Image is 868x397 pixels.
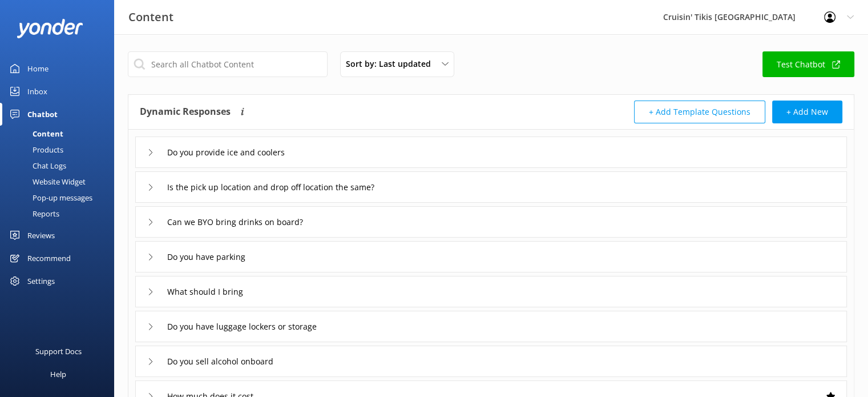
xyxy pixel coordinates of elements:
[7,206,59,222] div: Reports
[7,174,114,190] a: Website Widget
[7,174,86,190] div: Website Widget
[346,58,438,70] span: Sort by: Last updated
[762,51,854,77] a: Test Chatbot
[7,206,114,222] a: Reports
[7,126,114,142] a: Content
[27,247,71,270] div: Recommend
[140,101,231,123] h4: Dynamic Responses
[7,190,92,206] div: Pop-up messages
[17,19,83,38] img: yonder-white-logo.png
[7,126,63,142] div: Content
[7,142,63,158] div: Products
[7,158,66,174] div: Chat Logs
[7,190,114,206] a: Pop-up messages
[7,158,114,174] a: Chat Logs
[27,57,49,80] div: Home
[50,363,66,386] div: Help
[128,51,328,77] input: Search all Chatbot Content
[35,340,82,363] div: Support Docs
[772,101,842,123] button: + Add New
[27,103,58,126] div: Chatbot
[634,101,765,123] button: + Add Template Questions
[27,224,55,247] div: Reviews
[27,270,55,292] div: Settings
[128,8,173,26] h3: Content
[7,142,114,158] a: Products
[27,80,47,103] div: Inbox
